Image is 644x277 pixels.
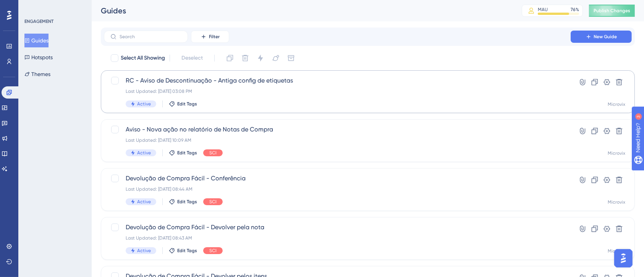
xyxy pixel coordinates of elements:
[191,31,229,43] button: Filter
[18,2,48,11] span: Need Help?
[169,150,197,156] button: Edit Tags
[24,50,53,64] button: Hotspots
[137,248,151,254] span: Active
[175,51,210,65] button: Deselect
[24,18,53,24] div: ENGAGEMENT
[177,248,197,254] span: Edit Tags
[24,34,49,47] button: Guides
[608,101,625,107] div: Microvix
[594,34,617,40] span: New Guide
[126,223,549,232] span: Devolução de Compra Fácil - Devolver pela nota
[137,101,151,107] span: Active
[169,101,197,107] button: Edit Tags
[126,88,549,94] div: Last Updated: [DATE] 03:08 PM
[120,34,181,39] input: Search
[177,150,197,156] span: Edit Tags
[137,150,151,156] span: Active
[126,137,549,143] div: Last Updated: [DATE] 10:09 AM
[121,53,165,63] span: Select All Showing
[169,248,197,254] button: Edit Tags
[571,6,579,13] div: 76 %
[126,186,549,192] div: Last Updated: [DATE] 08:44 AM
[209,199,217,205] span: SCI
[126,76,549,85] span: RC - Aviso de Descontinuação - Antiga config de etiquetas
[612,247,635,270] iframe: UserGuiding AI Assistant Launcher
[209,248,217,254] span: SCI
[608,199,625,205] div: Microvix
[169,199,197,205] button: Edit Tags
[177,199,197,205] span: Edit Tags
[594,8,630,14] span: Publish Changes
[181,53,203,63] span: Deselect
[101,5,503,16] div: Guides
[589,5,635,17] button: Publish Changes
[608,150,625,156] div: Microvix
[209,150,217,156] span: SCI
[24,67,50,81] button: Themes
[126,125,549,134] span: Aviso - Nova ação no relatório de Notas de Compra
[126,235,549,241] div: Last Updated: [DATE] 08:43 AM
[571,31,632,43] button: New Guide
[177,101,197,107] span: Edit Tags
[137,199,151,205] span: Active
[538,6,548,13] div: MAU
[53,4,55,10] div: 3
[209,34,220,40] span: Filter
[608,248,625,254] div: Microvix
[126,174,549,183] span: Devolução de Compra Fácil - Conferência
